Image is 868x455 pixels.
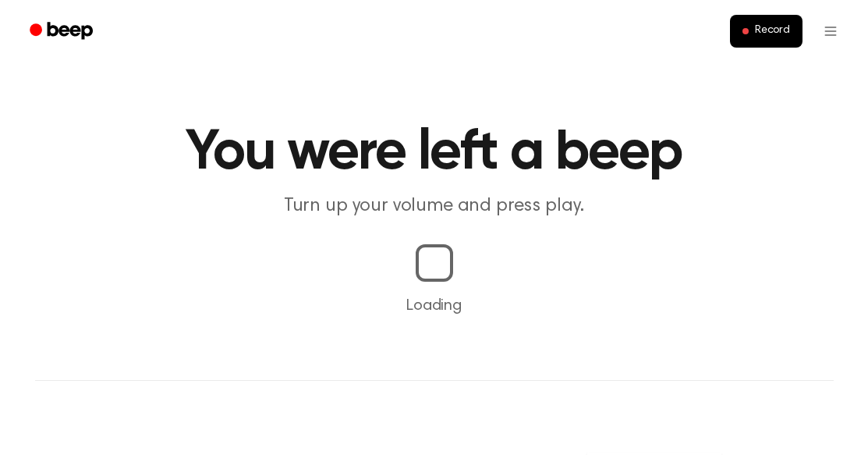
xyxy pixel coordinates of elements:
[812,12,849,50] button: Open menu
[19,294,849,318] p: Loading
[135,194,734,219] p: Turn up your volume and press play.
[730,15,802,48] button: Record
[19,16,107,47] a: Beep
[35,125,834,181] h1: You were left a beep
[755,24,790,38] span: Record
